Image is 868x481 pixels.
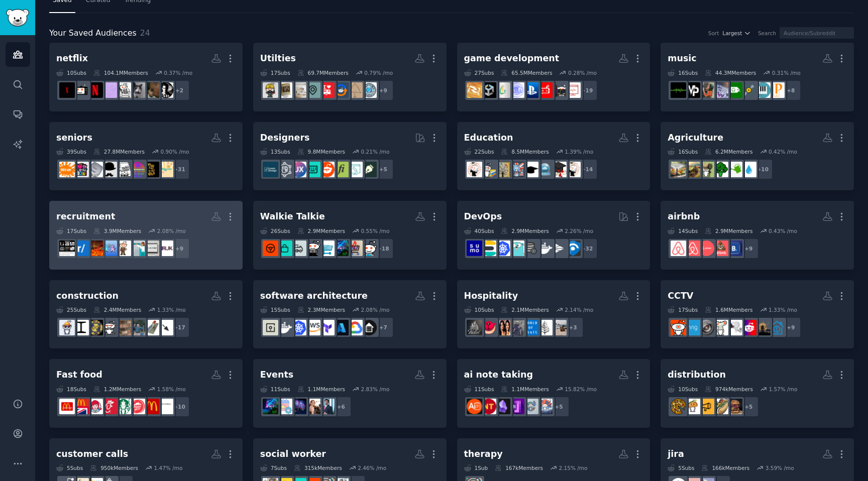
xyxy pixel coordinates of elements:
div: 14 Sub s [668,227,698,234]
img: over60selfies [158,162,173,177]
div: 22 Sub s [464,148,494,155]
img: StarbucksGW [116,399,131,414]
a: ai note taking11Subs1.1MMembers15.82% /mo+5AI_AgentsProductivityGeeksOneNoteObsidianMDNoteTakingA... [457,359,650,428]
div: 2.14 % /mo [565,306,593,313]
img: IndieGame [495,82,510,98]
img: MobileGaming [537,82,553,98]
div: 27.8M Members [93,148,145,155]
div: + 2 [169,80,190,101]
img: cybersecurity [741,320,756,335]
img: LinkedInLunatics [319,399,335,414]
img: HumanResourcesUK [158,240,173,256]
div: 1.58 % /mo [157,386,186,393]
img: University [537,162,553,177]
div: 2.83 % /mo [361,386,390,393]
img: 90s_kid [59,162,75,177]
img: WeAreTheMusicMakers [671,82,686,98]
img: GummySearch logo [6,9,29,27]
img: 80smovies [130,162,145,177]
span: 24 [140,28,150,38]
img: cribl [551,240,567,256]
a: recruitment17Subs3.9MMembers2.08% /mo+9HumanResourcesUKjobhuntingrecruiterhumanresourcesAskHRrecr... [49,201,243,270]
img: HotAirbnb [713,240,728,256]
div: + 32 [577,238,598,259]
img: KitchenConfidential [509,320,524,335]
div: Agriculture [668,132,723,144]
img: Eventmanagement [277,399,292,414]
img: pcgaming [551,82,567,98]
img: VirtualPiano [769,82,785,98]
div: 1.33 % /mo [157,306,186,313]
div: 2.08 % /mo [361,306,390,313]
img: movies [116,82,131,98]
div: 16 Sub s [668,148,698,155]
img: sumologic [467,240,482,256]
img: NoteTaking [481,399,496,414]
div: 2.4M Members [93,306,141,313]
div: 44.3M Members [705,69,756,76]
div: 950k Members [90,464,138,471]
img: logodesign [319,162,335,177]
img: kubernetes [495,240,510,256]
img: NJFoodandRestaurants [699,399,714,414]
span: Largest [722,30,742,37]
img: OldSchoolCool [101,162,117,177]
img: homesecuritypropose [769,320,785,335]
div: Fast food [56,369,102,381]
div: 2.1M Members [501,306,549,313]
div: seniors [56,132,92,144]
div: + 6 [331,396,352,417]
div: DevOps [464,210,502,223]
img: homestead [699,162,714,177]
a: DevOps40Subs2.9MMembers2.26% /mo+32AzureSentinelcribldockerdataengineeringgolangkuberneteselastic... [457,201,650,270]
img: chicagofood [713,399,728,414]
div: Designers [260,132,310,144]
div: 0.21 % /mo [361,148,390,155]
div: 10 Sub s [464,306,494,313]
img: Hospitality [551,320,567,335]
img: AirBnBHosts [699,240,714,256]
div: 2.9M Members [705,227,752,234]
div: game development [464,52,560,65]
div: 104.1M Members [93,69,148,76]
div: CCTV [668,290,693,302]
div: 11 Sub s [260,386,290,393]
img: masonry [116,320,131,335]
img: UI_Design [305,162,320,177]
div: + 14 [577,159,598,180]
div: Utilties [260,52,296,65]
img: cctv_happenings [727,320,742,335]
div: customer calls [56,448,128,460]
img: SystemDesignConcepts [263,320,278,335]
span: Your Saved Audiences [49,27,137,40]
div: 0.37 % /mo [164,69,192,76]
div: + 9 [780,317,801,338]
img: recruitinghell [87,240,103,256]
img: housing [305,82,320,98]
div: + 8 [780,80,801,101]
img: elasticsearch [481,240,496,256]
div: 1.6M Members [705,306,752,313]
img: MusicProductionDeals [727,82,742,98]
img: Apartmentliving [291,82,306,98]
div: 11 Sub s [464,386,494,393]
img: musicproduction [685,82,700,98]
img: learndesign [263,162,278,177]
img: 80s [73,162,89,177]
a: seniors39Subs27.8MMembers0.90% /mo+31over60selfiesThat70sshow80smovies80smusicOldSchoolCool90smus... [49,122,243,191]
div: + 5 [549,396,570,417]
img: That70sshow [144,162,159,177]
div: 1.39 % /mo [565,148,593,155]
a: Utilties17Subs69.7MMembers0.79% /mo+9utilitieselectriciansHVACRVLivinghousingApartmentlivingAskEl... [253,43,447,111]
div: 0.42 % /mo [769,148,797,155]
div: 0.43 % /mo [769,227,797,234]
div: 1.47 % /mo [154,464,182,471]
img: BookingDiscount [727,240,742,256]
div: 18 Sub s [56,386,86,393]
div: Hospitality [464,290,518,302]
img: hyatt [523,320,538,335]
img: dataengineering [523,240,538,256]
img: googlecloud [347,320,363,335]
div: 17 Sub s [56,227,86,234]
img: golang [509,240,524,256]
